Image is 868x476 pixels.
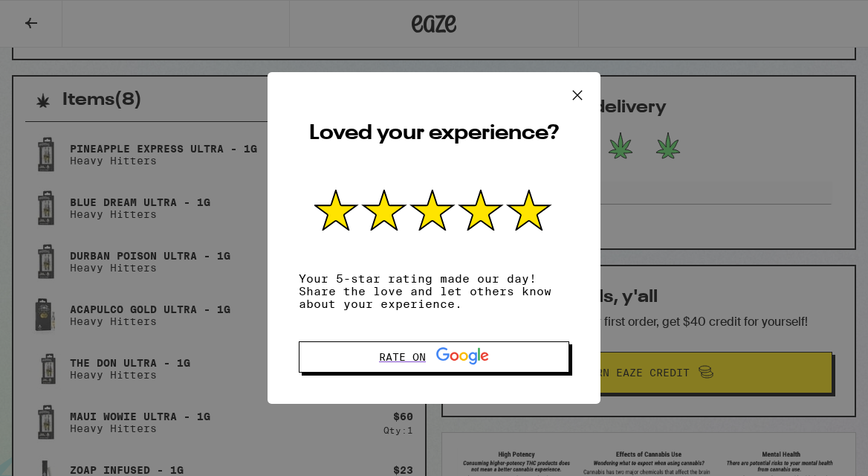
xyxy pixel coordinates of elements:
p: Your 5-star rating made our day! Share the love and let others know about your experience. [299,272,569,310]
span: Hi. Need any help? [9,10,107,22]
h2: Loved your experience? [299,119,569,148]
div: Rate on [379,347,489,367]
button: Rate on [299,341,569,373]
